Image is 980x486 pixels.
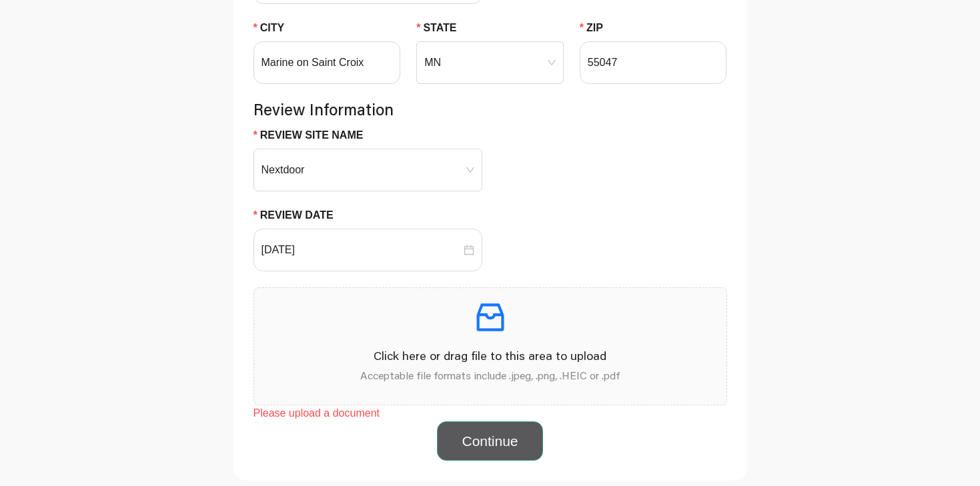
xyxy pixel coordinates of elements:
[416,20,467,36] label: State
[580,20,613,36] label: Zip
[254,100,727,119] h4: Review Information
[265,347,716,365] p: Click here or drag file to this area to upload
[254,20,295,36] label: City
[262,242,461,258] input: Review Date
[254,41,401,84] input: City
[437,421,542,461] button: Continue
[254,127,374,143] label: Review Site Name
[424,53,556,73] span: MN
[262,160,474,180] span: Nextdoor
[265,367,716,383] p: Acceptable file formats include .jpeg, .png, .HEIC or .pdf
[472,299,509,336] span: inbox
[254,405,727,421] div: Please upload a document
[254,288,726,405] span: inboxClick here or drag file to this area to uploadAcceptable file formats include .jpeg, .png, ....
[580,41,727,84] input: Zip
[254,207,344,223] label: Review Date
